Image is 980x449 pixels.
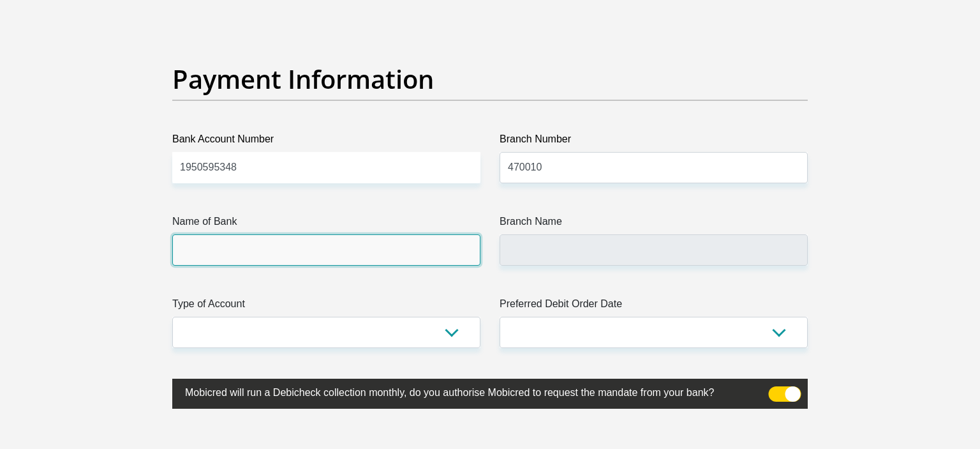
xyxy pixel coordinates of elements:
h2: Payment Information [172,64,808,95]
label: Preferred Debit Order Date [500,296,808,317]
input: Name of Bank [172,234,480,266]
input: Bank Account Number [172,152,480,183]
label: Bank Account Number [172,132,480,152]
input: Branch Number [500,152,808,183]
label: Mobicred will run a Debicheck collection monthly, do you authorise Mobicred to request the mandat... [172,379,744,404]
label: Branch Number [500,132,808,152]
label: Type of Account [172,296,480,317]
label: Branch Name [500,214,808,234]
input: Branch Name [500,234,808,266]
label: Name of Bank [172,214,480,234]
